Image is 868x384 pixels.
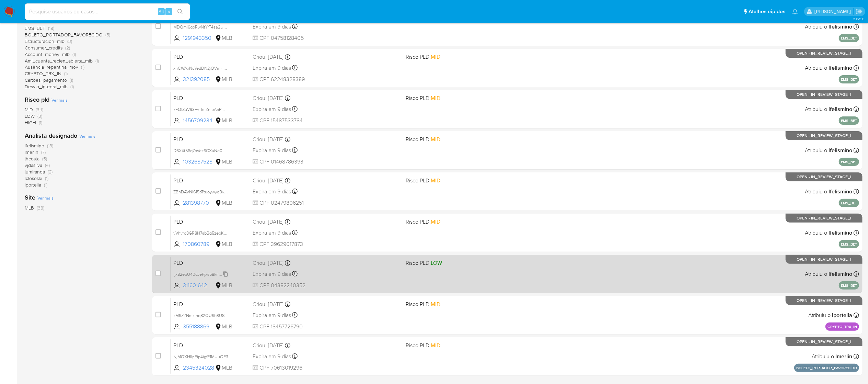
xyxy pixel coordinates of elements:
span: Atalhos rápidos [749,8,785,15]
span: 3.155.0 [853,16,865,22]
p: andreia.almeida@mercadolivre.com [814,8,853,15]
input: Pesquise usuários ou casos... [25,7,190,16]
a: Sair [856,8,863,15]
button: search-icon [173,7,187,16]
span: Alt [159,8,164,15]
a: Notificações [792,9,798,14]
span: s [168,8,170,15]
